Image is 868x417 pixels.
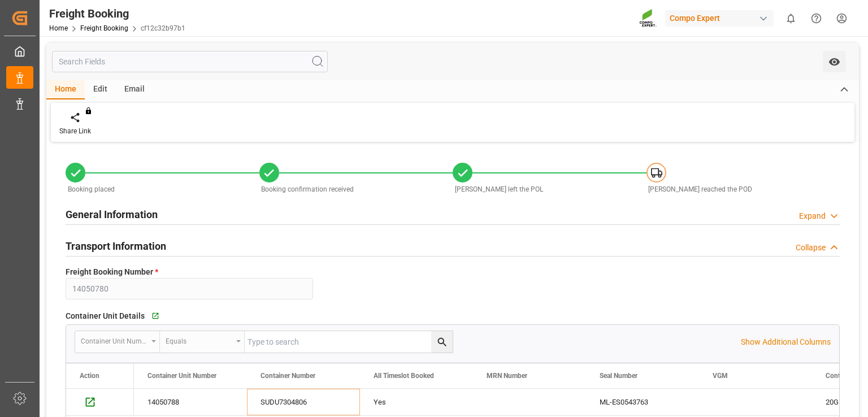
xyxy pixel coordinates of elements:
button: Compo Expert [665,7,778,29]
span: Freight Booking Number [66,266,158,278]
span: VGM [713,372,728,380]
a: Home [49,24,68,32]
span: [PERSON_NAME] left the POL [455,185,543,193]
h2: Transport Information [66,238,166,254]
input: Search Fields [52,51,328,72]
div: SUDU7304806 [247,389,360,415]
span: Seal Number [600,372,637,380]
span: Container Unit Number [147,372,216,380]
div: Action [80,372,99,380]
button: open menu [823,51,846,72]
span: Container Number [261,372,315,380]
div: Container Unit Number [81,333,147,346]
button: search button [431,331,453,353]
button: Help Center [804,6,829,31]
div: Yes [374,389,459,415]
a: Freight Booking [80,24,128,32]
div: 14050788 [134,389,247,415]
div: Equals [166,333,232,346]
div: Freight Booking [49,5,185,22]
p: Show Additional Columns [741,336,831,348]
div: Home [46,80,85,99]
div: Expand [799,210,826,222]
div: Edit [85,80,116,99]
span: [PERSON_NAME] reached the POD [648,185,752,193]
span: All Timeslot Booked [374,372,434,380]
span: MRN Number [487,372,527,380]
div: Collapse [796,242,826,254]
img: Screenshot%202023-09-29%20at%2010.02.21.png_1712312052.png [639,8,657,28]
button: open menu [75,331,160,353]
h2: General Information [66,207,158,222]
div: Email [116,80,153,99]
button: show 0 new notifications [778,6,804,31]
span: Booking confirmation received [261,185,354,193]
div: Compo Expert [665,10,774,27]
span: Booking placed [68,185,115,193]
input: Type to search [245,331,453,353]
button: open menu [160,331,245,353]
div: Press SPACE to select this row. [66,389,134,416]
span: Container Unit Details [66,310,145,322]
div: ML-ES0543763 [586,389,699,415]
